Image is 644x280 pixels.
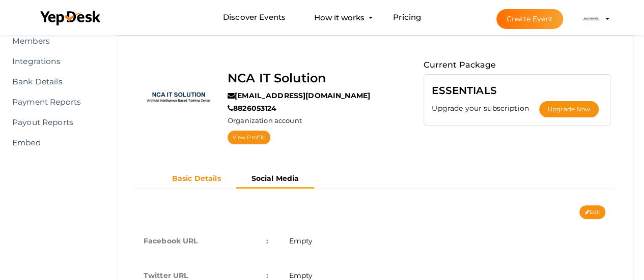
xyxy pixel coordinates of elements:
label: Organization account [228,116,302,126]
a: Payout Reports [8,112,100,133]
b: Social Media [251,174,299,183]
a: Pricing [393,8,421,27]
a: Discover Events [223,8,286,27]
a: Members [8,31,100,51]
button: Create Event [496,9,564,29]
td: Facebook URL [133,224,279,258]
a: Bank Details [8,72,100,92]
button: Upgrade Now [539,101,599,117]
span: Empty [289,271,313,280]
button: Social Media [236,170,315,189]
label: Upgrade your subscription [432,103,539,113]
a: Integrations [8,51,100,72]
a: Embed [8,133,100,153]
label: [EMAIL_ADDRESS][DOMAIN_NAME] [228,90,370,101]
img: XU8TUTRE_small.jpeg [581,9,601,29]
label: Current Package [424,58,496,72]
span: : [266,234,268,248]
img: XU8TUTRE_normal.jpeg [141,58,217,135]
button: How it works [311,8,368,27]
button: Edit [579,205,605,219]
b: Basic Details [172,174,221,183]
label: NCA IT Solution [228,69,326,88]
span: Empty [289,236,313,245]
a: View Profile [228,131,270,144]
label: 8826053124 [228,103,277,113]
button: Basic Details [157,170,236,187]
a: Payment Reports [8,92,100,112]
label: ESSENTIALS [432,82,496,99]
